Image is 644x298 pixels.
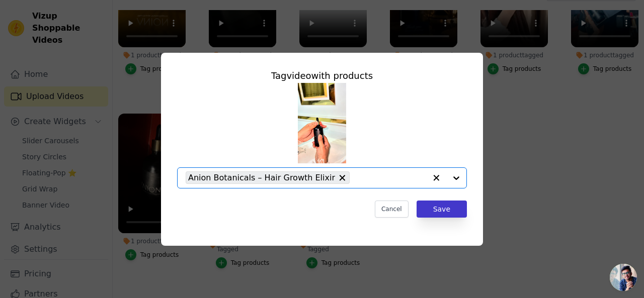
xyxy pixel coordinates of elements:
[417,201,467,218] button: Save
[188,171,335,184] span: Anion Botanicals – Hair Growth Elixir
[610,264,637,291] a: Open chat
[375,201,409,218] button: Cancel
[177,69,467,83] div: Tag video with products
[298,83,346,163] img: reel-preview-1dqem2-nd.myshopify.com-3703334222583504775_52536932235.jpeg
